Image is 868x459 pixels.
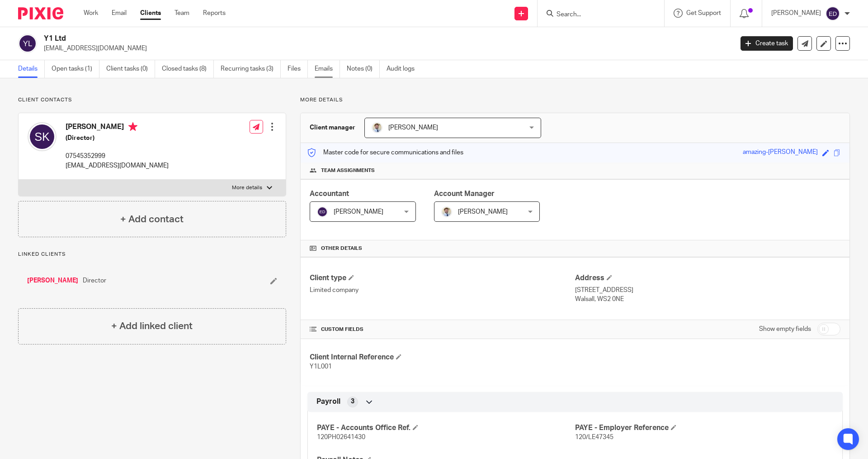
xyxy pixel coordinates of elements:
[575,434,613,440] span: 120/LE47345
[388,124,438,131] span: [PERSON_NAME]
[112,9,127,18] a: Email
[317,206,328,217] img: svg%3E
[686,10,721,16] span: Get Support
[300,96,850,104] p: More details
[434,190,495,197] span: Account Manager
[315,60,340,78] a: Emails
[27,276,78,285] a: [PERSON_NAME]
[372,122,382,133] img: 1693835698283.jfif
[232,184,262,191] p: More details
[18,7,63,19] img: Pixie
[334,209,383,215] span: [PERSON_NAME]
[162,60,214,78] a: Closed tasks (8)
[441,206,452,217] img: 1693835698283.jfif
[310,363,332,370] span: Y1L001
[128,122,137,131] i: Primary
[321,167,375,174] span: Team assignments
[307,148,463,157] p: Master code for secure communications and files
[759,325,811,334] label: Show empty fields
[221,60,281,78] a: Recurring tasks (3)
[556,11,637,19] input: Search
[351,397,354,406] span: 3
[316,397,340,406] span: Payroll
[288,60,308,78] a: Files
[44,44,727,53] p: [EMAIL_ADDRESS][DOMAIN_NAME]
[18,251,286,258] p: Linked clients
[140,9,161,18] a: Clients
[18,34,37,53] img: svg%3E
[741,36,793,51] a: Create task
[84,9,98,18] a: Work
[575,286,840,295] p: [STREET_ADDRESS]
[310,353,575,362] h4: Client Internal Reference
[18,60,45,78] a: Details
[310,190,349,197] span: Accountant
[66,161,169,170] p: [EMAIL_ADDRESS][DOMAIN_NAME]
[52,60,99,78] a: Open tasks (1)
[310,123,355,132] h3: Client manager
[203,9,226,18] a: Reports
[826,6,840,21] img: svg%3E
[111,319,193,333] h4: + Add linked client
[575,295,840,304] p: Walsall, WS2 0NE
[575,423,833,433] h4: PAYE - Employer Reference
[66,122,169,134] h4: [PERSON_NAME]
[28,122,57,151] img: svg%3E
[18,96,286,104] p: Client contacts
[120,212,184,226] h4: + Add contact
[175,9,189,18] a: Team
[458,209,508,215] span: [PERSON_NAME]
[387,60,421,78] a: Audit logs
[771,9,821,18] p: [PERSON_NAME]
[310,273,575,283] h4: Client type
[347,60,380,78] a: Notes (0)
[310,286,575,295] p: Limited company
[66,134,169,143] h5: (Director)
[310,326,575,333] h4: CUSTOM FIELDS
[743,148,818,158] div: amazing-[PERSON_NAME]
[44,34,590,43] h2: Y1 Ltd
[317,423,575,433] h4: PAYE - Accounts Office Ref.
[321,245,362,252] span: Other details
[83,276,106,285] span: Director
[106,60,155,78] a: Client tasks (0)
[575,273,840,283] h4: Address
[317,434,365,440] span: 120PH02641430
[66,152,169,161] p: 07545352999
